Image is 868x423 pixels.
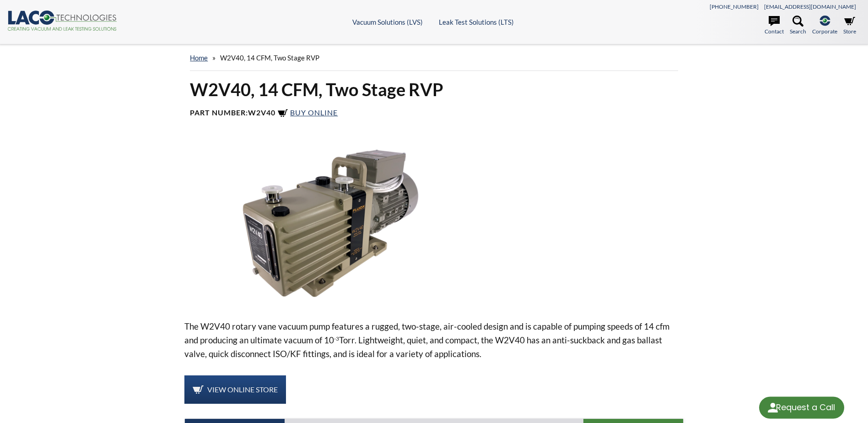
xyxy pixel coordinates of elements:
[190,54,208,62] a: home
[776,397,835,418] div: Request a Call
[290,108,338,117] span: Buy Online
[190,78,678,101] h1: W2V40, 14 CFM, Two Stage RVP
[759,397,844,419] div: Request a Call
[220,54,319,62] span: W2V40, 14 CFM, Two Stage RVP
[277,108,338,117] a: Buy Online
[710,3,759,10] a: [PHONE_NUMBER]
[248,108,275,117] b: W2V40
[207,385,278,394] span: View Online Store
[334,335,339,342] sup: -3
[764,3,856,10] a: [EMAIL_ADDRESS][DOMAIN_NAME]
[790,16,806,36] a: Search
[352,18,423,26] a: Vacuum Solutions (LVS)
[190,45,678,71] div: »
[766,401,780,415] img: round button
[812,27,837,36] span: Corporate
[439,18,514,26] a: Leak Test Solutions (LTS)
[184,375,286,404] a: View Online Store
[184,320,683,361] p: The W2V40 rotary vane vacuum pump features a rugged, two-stage, air-cooled design and is capable ...
[184,141,476,305] img: W2V40 Rotary Vane Pump image
[190,108,678,119] h4: Part Number:
[843,16,856,36] a: Store
[765,16,784,36] a: Contact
